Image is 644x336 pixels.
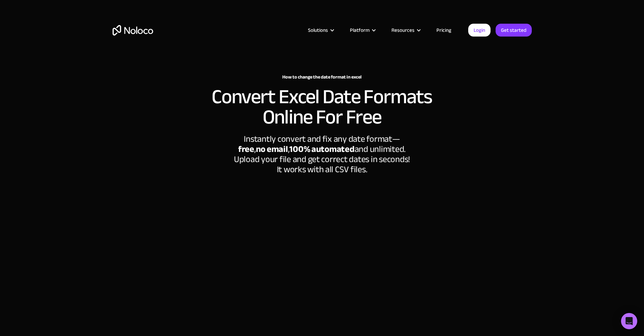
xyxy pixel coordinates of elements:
[308,26,328,35] div: Solutions
[496,24,532,37] a: Get started
[187,87,457,127] h2: Convert Excel Date Formats Online For Free
[621,313,637,329] div: Open Intercom Messenger
[383,26,428,35] div: Resources
[300,26,341,35] div: Solutions
[350,26,369,35] div: Platform
[256,141,288,157] strong: no email
[238,141,254,157] strong: free
[428,26,460,35] a: Pricing
[221,134,424,175] div: Instantly convert and fix any date format— ‍ , , and unlimited. Upload your file and get correct ...
[113,25,153,36] a: home
[289,141,354,157] strong: 100% automated
[282,72,362,82] strong: How to change the date format in excel
[341,26,383,35] div: Platform
[391,26,414,35] div: Resources
[468,24,491,37] a: Login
